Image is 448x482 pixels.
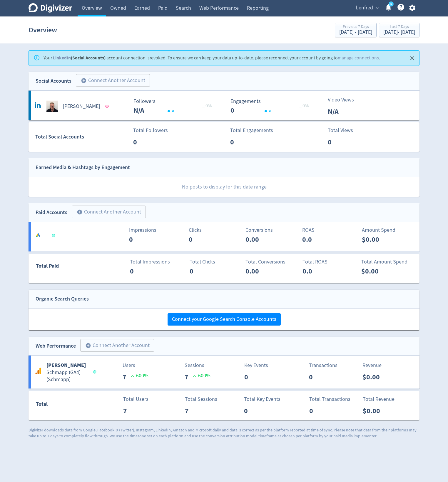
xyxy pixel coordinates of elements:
p: Total Clicks [190,258,243,266]
span: Connect your Google Search Console Accounts [172,317,276,322]
div: Last 7 Days [383,25,415,30]
p: 0 [130,266,164,276]
p: Key Events [244,361,268,369]
p: 0 [133,137,167,147]
a: Connect your Google Search Console Accounts [168,316,281,323]
p: Sessions [185,361,204,369]
span: _ 0% [299,103,309,109]
div: Previous 7 Days [339,25,372,30]
p: Revenue [362,361,382,369]
p: $0.00 [362,234,396,245]
span: Data last synced: 25 Sep 2025, 11:01am (AEST) [52,234,57,237]
p: 7 [123,406,132,416]
p: Total Followers [133,126,168,134]
p: No posts to display for this date range [29,177,419,197]
p: 0 [230,137,264,147]
div: [DATE] - [DATE] [339,30,372,35]
p: Video Views [328,96,362,104]
h5: Schmapp (GA4) ( Schmapp ) [46,369,88,383]
p: 0.0 [302,266,336,276]
button: Last 7 Days[DATE]- [DATE] [379,23,419,37]
button: Connect Another Account [80,339,154,352]
button: Connect Another Account [76,74,150,87]
text: 5 [390,2,392,6]
a: LinkedIn [53,55,71,61]
a: 5 [389,1,394,6]
p: ROAS [302,226,355,234]
p: Total Amount Spend [361,258,414,266]
a: Connect Another Account [67,206,146,219]
div: Web Performance [36,342,76,350]
p: 7 [185,372,193,382]
p: 0.00 [245,234,279,245]
button: benfred [354,3,380,13]
span: add_circle [85,343,91,348]
span: Data last synced: 17 Sep 2025, 10:02pm (AEST) [106,105,111,108]
h1: Overview [29,21,57,39]
p: Digivizer downloads data from Google, Facebook, X (Twitter), Instagram, LinkedIn, Amazon and Micr... [29,427,419,439]
p: Total Conversions [245,258,299,266]
p: $0.00 [361,266,395,276]
p: Amount Spend [362,226,415,234]
p: 0 [309,406,318,416]
p: Conversions [245,226,299,234]
button: Previous 7 Days[DATE] - [DATE] [335,23,377,37]
p: 0 [328,137,362,147]
svg: Engagements 0 [228,99,316,114]
strong: (Social Accounts) [53,55,106,61]
a: manage connections [338,55,379,61]
p: 0 [244,406,253,416]
button: Close [407,54,417,63]
button: Connect Another Account [72,206,146,219]
p: Clicks [189,226,242,234]
p: 0.00 [245,266,279,276]
span: benfred [356,3,373,13]
div: Total Social Accounts [35,133,129,141]
button: Connect your Google Search Console Accounts [168,313,281,326]
span: Data last synced: 25 Sep 2025, 3:02pm (AEST) [93,370,98,373]
div: Paid Accounts [36,208,67,217]
p: Total Revenue [363,395,394,403]
svg: Google Analytics [35,367,42,374]
span: _ 0% [202,103,212,109]
p: N/A [328,106,362,117]
p: 600 % [131,372,148,380]
p: $0.00 [362,372,385,382]
p: 600 % [193,372,210,380]
p: Users [123,361,135,369]
div: Total [36,400,93,411]
p: 0 [309,372,317,382]
span: add_circle [81,78,87,84]
div: [DATE] - [DATE] [383,30,415,35]
p: 0 [244,372,253,382]
span: add_circle [77,209,83,215]
svg: Followers N/A [131,99,219,114]
p: Total Engagements [230,126,273,134]
p: 0 [129,234,163,245]
p: Total Impressions [130,258,183,266]
p: Total Users [123,395,148,403]
p: 0.0 [302,234,336,245]
div: Your account connection is revoked . To ensure we can keep your data up-to-date, please reconnect... [44,52,380,64]
div: Earned Media & Hashtags by Engagement [36,163,130,172]
div: Organic Search Queries [36,295,89,303]
p: Total Key Events [244,395,280,403]
p: Total Transactions [309,395,350,403]
p: 0 [189,234,223,245]
img: Ben Wells undefined [46,101,58,112]
p: Total Sessions [185,395,217,403]
div: Total Paid [29,262,94,273]
p: 7 [123,372,131,382]
a: Impressions0Clicks0Conversions0.00ROAS0.0Amount Spend$0.00 [29,222,419,251]
p: 0 [190,266,223,276]
a: Connect Another Account [71,75,150,87]
p: Transactions [309,361,337,369]
p: $0.00 [363,406,385,416]
h5: [PERSON_NAME] [63,103,100,110]
p: Total ROAS [302,258,356,266]
div: Social Accounts [36,77,71,85]
p: Total Views [328,126,362,134]
span: expand_more [375,5,380,11]
p: 7 [185,406,193,416]
a: Connect Another Account [76,340,154,352]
